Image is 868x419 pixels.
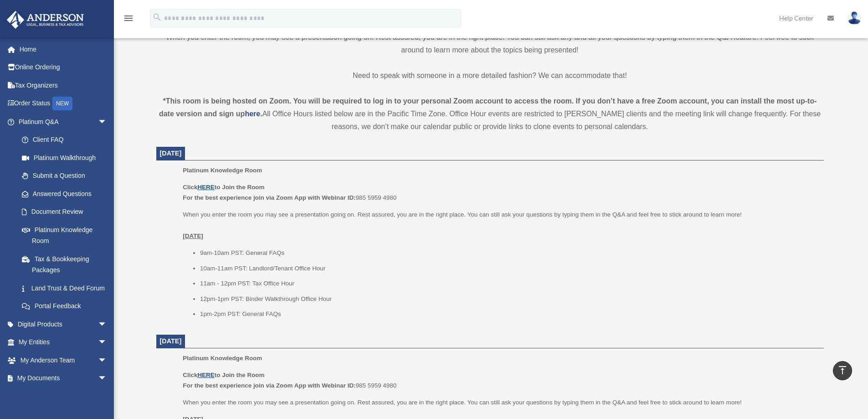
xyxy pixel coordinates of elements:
[200,309,817,320] li: 1pm-2pm PST: General FAQs
[13,131,121,149] a: Client FAQ
[13,185,121,203] a: Answered Questions
[6,315,121,333] a: Digital Productsarrow_drop_down
[13,167,121,185] a: Submit a Question
[98,113,116,131] span: arrow_drop_down
[200,278,817,289] li: 11am - 12pm PST: Tax Office Hour
[183,182,817,203] p: 985 5959 4980
[98,369,116,388] span: arrow_drop_down
[156,69,824,82] p: Need to speak with someone in a more detailed fashion? We can accommodate that!
[98,351,116,370] span: arrow_drop_down
[4,11,87,29] img: Anderson Advisors Platinum Portal
[6,58,121,77] a: Online Ordering
[183,370,817,391] p: 985 5959 4980
[200,248,817,259] li: 9am-10am PST: General FAQs
[183,372,264,378] b: Click to Join the Room
[183,194,355,201] b: For the best experience join via Zoom App with Webinar ID:
[833,361,852,380] a: vertical_align_top
[197,372,214,378] a: HERE
[13,279,121,297] a: Land Trust & Deed Forum
[6,351,121,369] a: My Anderson Teamarrow_drop_down
[98,387,116,406] span: arrow_drop_down
[13,221,116,250] a: Platinum Knowledge Room
[13,250,121,279] a: Tax & Bookkeeping Packages
[6,369,121,388] a: My Documentsarrow_drop_down
[6,333,121,352] a: My Entitiesarrow_drop_down
[197,184,214,191] a: HERE
[200,294,817,305] li: 12pm-1pm PST: Binder Walkthrough Office Hour
[6,113,121,131] a: Platinum Q&Aarrow_drop_down
[152,12,162,22] i: search
[123,13,134,24] i: menu
[183,397,817,408] p: When you enter the room you may see a presentation going on. Rest assured, you are in the right p...
[159,97,817,118] strong: *This room is being hosted on Zoom. You will be required to log in to your personal Zoom account ...
[13,297,121,316] a: Portal Feedback
[245,110,260,118] a: here
[6,387,121,405] a: Online Learningarrow_drop_down
[52,97,72,110] div: NEW
[98,333,116,352] span: arrow_drop_down
[13,203,121,221] a: Document Review
[183,355,262,362] span: Platinum Knowledge Room
[123,16,134,24] a: menu
[183,233,203,239] u: [DATE]
[160,337,182,345] span: [DATE]
[13,149,121,167] a: Platinum Walkthrough
[260,110,262,118] strong: .
[837,365,848,376] i: vertical_align_top
[183,167,262,174] span: Platinum Knowledge Room
[183,209,817,242] p: When you enter the room you may see a presentation going on. Rest assured, you are in the right p...
[6,94,121,113] a: Order StatusNEW
[156,95,824,133] div: All Office Hours listed below are in the Pacific Time Zone. Office Hour events are restricted to ...
[183,184,264,191] b: Click to Join the Room
[98,315,116,334] span: arrow_drop_down
[200,263,817,274] li: 10am-11am PST: Landlord/Tenant Office Hour
[156,31,824,57] p: When you enter the room, you may see a presentation going on. Rest assured, you are in the right ...
[6,40,121,58] a: Home
[6,76,121,94] a: Tax Organizers
[847,11,861,25] img: User Pic
[160,150,182,157] span: [DATE]
[183,382,355,389] b: For the best experience join via Zoom App with Webinar ID:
